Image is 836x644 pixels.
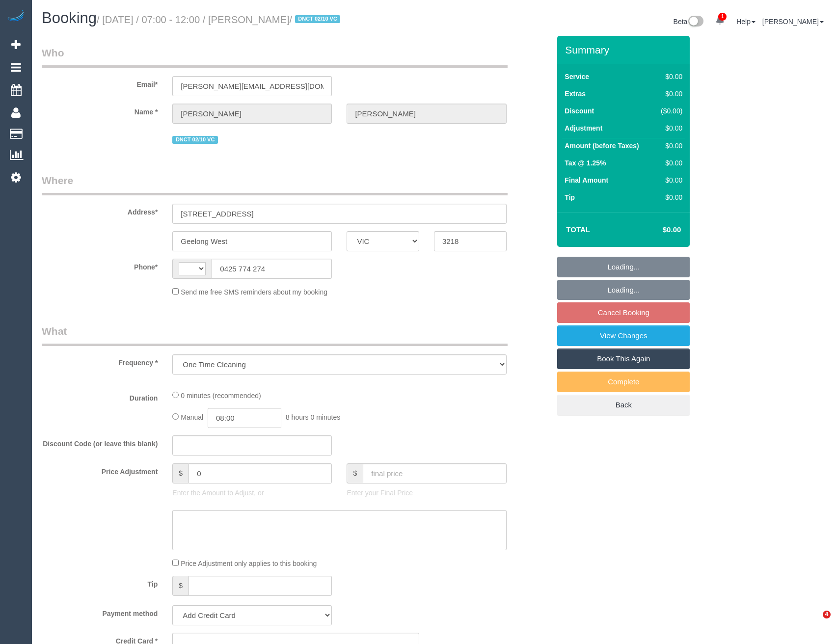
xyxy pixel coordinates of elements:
[172,136,218,144] span: DNCT 02/10 VC
[347,104,506,124] input: Last Name*
[656,175,682,185] div: $0.00
[565,44,685,55] h3: Summary
[295,15,341,23] span: DNCT 02/10 VC
[181,413,203,421] span: Manual
[34,576,165,589] label: Tip
[656,72,682,81] div: $0.00
[181,288,327,296] span: Send me free SMS reminders about my booking
[557,349,690,369] a: Book This Again
[290,14,344,25] span: /
[347,488,506,498] p: Enter your Final Price
[674,18,704,26] a: Beta
[34,435,165,449] label: Discount Code (or leave this blank)
[565,72,589,81] label: Service
[656,158,682,168] div: $0.00
[34,354,165,368] label: Frequency *
[172,576,189,596] span: $
[172,231,332,251] input: Suburb*
[656,123,682,133] div: $0.00
[565,192,575,202] label: Tip
[434,231,507,251] input: Post Code*
[34,605,165,618] label: Payment method
[565,106,594,116] label: Discount
[565,175,608,185] label: Final Amount
[172,104,332,124] input: First Name*
[6,10,26,24] img: Automaid Logo
[172,76,332,96] input: Email*
[286,413,340,421] span: 8 hours 0 minutes
[212,259,332,279] input: Phone*
[172,488,332,498] p: Enter the Amount to Adjust, or
[34,76,165,89] label: Email*
[718,13,727,21] span: 1
[34,390,165,403] label: Duration
[34,204,165,217] label: Address*
[710,10,729,31] a: 1
[97,14,343,25] small: / [DATE] / 07:00 - 12:00 / [PERSON_NAME]
[762,18,824,26] a: [PERSON_NAME]
[172,463,189,483] span: $
[34,104,165,117] label: Name *
[803,611,826,634] iframe: Intercom live chat
[42,324,508,346] legend: What
[181,392,261,400] span: 0 minutes (recommended)
[633,226,681,234] h4: $0.00
[565,123,602,133] label: Adjustment
[566,225,590,234] strong: Total
[736,18,755,26] a: Help
[656,106,682,116] div: ($0.00)
[557,325,690,346] a: View Changes
[565,141,639,151] label: Amount (before Taxes)
[363,463,506,483] input: final price
[656,192,682,202] div: $0.00
[687,16,703,28] img: New interface
[34,463,165,477] label: Price Adjustment
[42,173,508,195] legend: Where
[34,259,165,272] label: Phone*
[42,9,97,27] span: Booking
[181,560,317,567] span: Price Adjustment only applies to this booking
[565,158,606,168] label: Tax @ 1.25%
[347,463,363,483] span: $
[557,395,690,415] a: Back
[42,46,508,68] legend: Who
[656,89,682,99] div: $0.00
[823,611,831,618] span: 4
[656,141,682,151] div: $0.00
[565,89,586,99] label: Extras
